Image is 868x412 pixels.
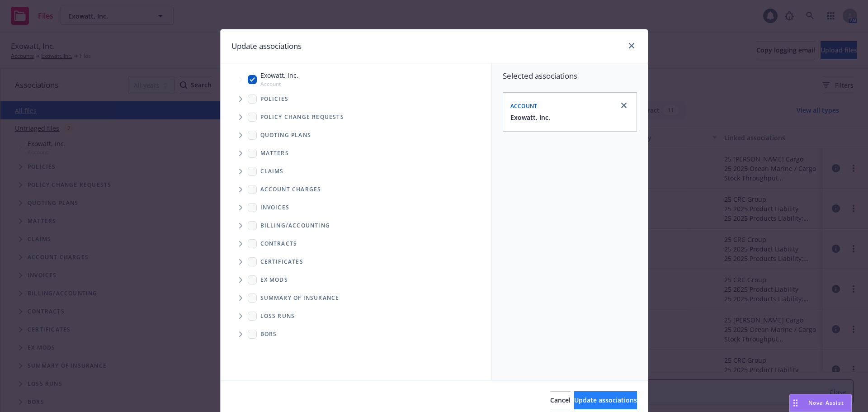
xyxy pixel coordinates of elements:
div: Folder Tree Example [221,217,491,343]
h1: Update associations [231,40,302,52]
span: Account [510,102,538,110]
div: Drag to move [790,394,801,412]
button: Nova Assist [789,394,852,412]
span: Matters [260,151,289,156]
span: BORs [260,331,277,337]
span: Invoices [260,205,290,210]
span: Selected associations [503,71,637,81]
span: Quoting plans [260,133,311,138]
span: Loss Runs [260,313,295,319]
span: Policies [260,96,289,102]
div: Tree Example [221,69,491,216]
span: Cancel [550,396,571,404]
span: Contracts [260,241,297,246]
span: Ex Mods [260,277,288,283]
span: Policy change requests [260,114,344,120]
button: Cancel [550,391,571,409]
span: Summary of insurance [260,295,340,301]
span: Nova Assist [808,399,844,407]
span: Billing/Accounting [260,223,330,228]
span: Exowatt, Inc. [260,71,298,80]
span: Update associations [574,396,637,404]
span: Certificates [260,259,303,265]
span: Claims [260,169,284,174]
button: Update associations [574,391,637,409]
a: close [626,40,637,51]
span: Account [260,80,298,88]
span: Account charges [260,187,321,192]
a: close [618,100,629,111]
button: Exowatt, Inc. [510,113,550,122]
